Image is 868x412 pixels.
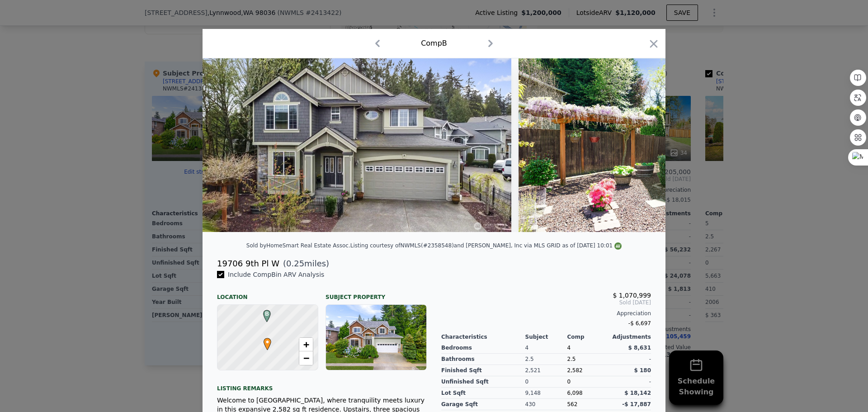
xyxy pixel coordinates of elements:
div: Appreciation [441,310,651,317]
span: $ 1,070,999 [613,292,651,299]
div: Lot Sqft [441,388,525,399]
div: Adjustments [609,333,651,341]
div: - [609,354,651,365]
span: 6,098 [567,390,582,396]
div: 2,521 [525,365,567,376]
div: Location [217,286,318,301]
span: -$ 17,887 [622,401,651,407]
span: $ 180 [634,367,651,374]
div: 4 [525,342,567,354]
div: Listing courtesy of NWMLS (#2358548) and [PERSON_NAME], Inc via MLS GRID as of [DATE] 10:01 [350,242,622,249]
img: Property Img [203,58,511,232]
span: 0 [567,379,571,385]
span: -$ 6,697 [628,320,651,327]
span: 4 [567,345,571,351]
img: NWMLS Logo [614,242,622,250]
div: Comp B [421,38,447,49]
div: 19706 9th Pl W [217,257,279,270]
div: - [609,376,651,388]
img: Property Img [519,58,779,232]
div: Unfinished Sqft [441,376,525,388]
div: 0 [525,376,567,388]
div: B [261,310,266,315]
span: ( miles) [279,257,329,270]
span: B [261,310,273,318]
div: 9,148 [525,388,567,399]
div: Bedrooms [441,342,525,354]
div: Garage Sqft [441,399,525,410]
span: $ 8,631 [628,345,651,351]
span: Sold [DATE] [441,299,651,306]
a: Zoom in [299,338,313,351]
span: + [303,339,309,350]
span: Include Comp B in ARV Analysis [224,271,328,278]
span: − [303,352,309,364]
span: 562 [567,401,577,407]
div: 2.5 [525,354,567,365]
span: 0.25 [286,259,304,268]
div: Characteristics [441,333,525,341]
div: 430 [525,399,567,410]
div: Bathrooms [441,354,525,365]
div: • [261,338,267,343]
div: Subject [525,333,567,341]
span: 2,582 [567,367,582,374]
div: Sold by HomeSmart Real Estate Assoc . [246,242,350,249]
span: $ 18,142 [624,390,651,396]
span: • [261,335,274,349]
a: Zoom out [299,351,313,365]
div: Finished Sqft [441,365,525,376]
div: Subject Property [325,286,427,301]
div: 2.5 [567,354,609,365]
div: Listing remarks [217,378,427,392]
div: Comp [567,333,609,341]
